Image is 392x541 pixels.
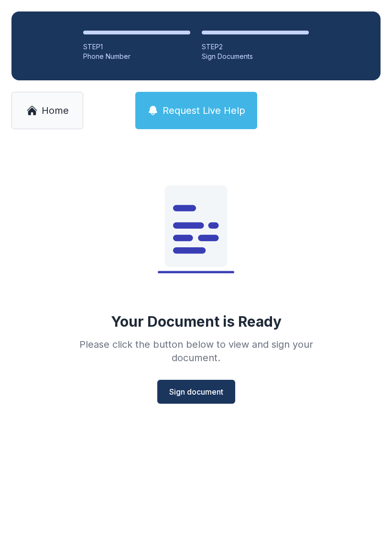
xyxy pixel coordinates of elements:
[202,52,309,61] div: Sign Documents
[202,42,309,52] div: STEP 2
[83,42,190,52] div: STEP 1
[163,104,245,117] span: Request Live Help
[83,52,190,61] div: Phone Number
[42,104,69,117] span: Home
[111,313,282,330] div: Your Document is Ready
[169,386,223,397] span: Sign document
[58,338,334,364] div: Please click the button below to view and sign your document.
